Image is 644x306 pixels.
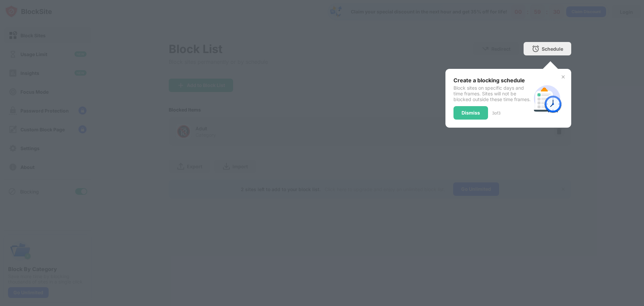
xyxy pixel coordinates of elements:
img: schedule.svg [531,82,563,115]
div: 3 of 3 [492,111,500,116]
div: Block sites on specific days and time frames. Sites will not be blocked outside these time frames. [453,85,531,102]
div: Dismiss [462,110,480,116]
div: Create a blocking schedule [453,77,531,84]
img: x-button.svg [560,74,566,80]
div: Schedule [542,46,563,52]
